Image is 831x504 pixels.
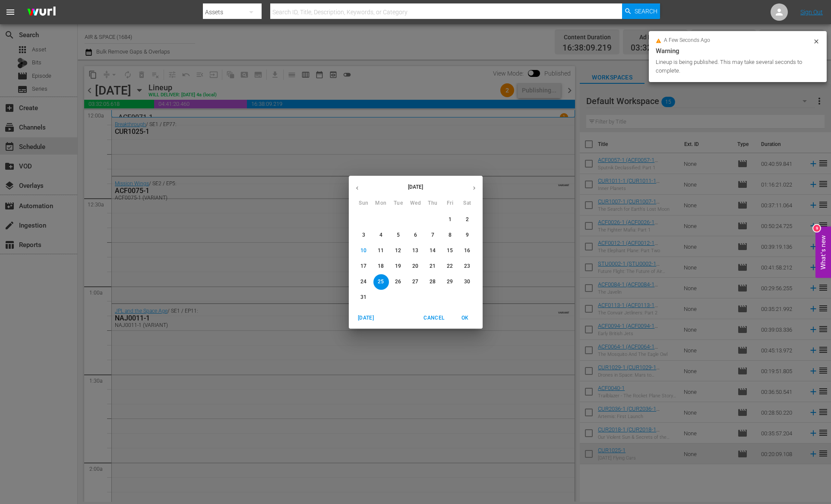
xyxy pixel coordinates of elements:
[362,231,365,239] p: 3
[464,263,470,270] p: 23
[466,231,469,239] p: 9
[447,247,453,254] p: 15
[815,226,831,278] button: Open Feedback Widget
[395,263,401,270] p: 19
[391,228,406,243] button: 5
[455,314,476,323] span: OK
[356,243,372,259] button: 10
[356,314,376,323] span: [DATE]
[447,278,453,285] p: 29
[452,311,479,325] button: OK
[412,278,418,285] p: 27
[378,278,384,285] p: 25
[425,228,441,243] button: 7
[464,278,470,285] p: 30
[425,199,441,208] span: Thu
[356,259,372,274] button: 17
[460,274,475,290] button: 30
[442,228,458,243] button: 8
[408,259,423,274] button: 20
[395,247,401,254] p: 12
[5,7,16,17] span: menu
[425,274,441,290] button: 28
[356,199,372,208] span: Sun
[373,274,389,290] button: 25
[373,199,389,208] span: Mon
[356,290,372,305] button: 31
[460,243,475,259] button: 16
[447,263,453,270] p: 22
[635,3,657,19] span: Search
[360,247,367,254] p: 10
[442,243,458,259] button: 15
[430,263,436,270] p: 21
[360,263,367,270] p: 17
[460,228,475,243] button: 9
[352,311,380,325] button: [DATE]
[442,274,458,290] button: 29
[378,263,384,270] p: 18
[391,274,406,290] button: 26
[356,228,372,243] button: 3
[379,231,382,239] p: 4
[408,243,423,259] button: 13
[656,46,820,56] div: Warning
[412,263,418,270] p: 20
[430,278,436,285] p: 28
[430,247,436,254] p: 14
[442,199,458,208] span: Fri
[408,228,423,243] button: 6
[813,225,820,231] div: 9
[431,231,434,239] p: 7
[391,243,406,259] button: 12
[373,259,389,274] button: 18
[423,314,444,323] span: Cancel
[414,231,417,239] p: 6
[466,216,469,223] p: 2
[420,311,448,325] button: Cancel
[366,183,466,191] p: [DATE]
[449,216,452,223] p: 1
[356,274,372,290] button: 24
[664,37,710,44] span: a few seconds ago
[460,212,475,228] button: 2
[442,212,458,228] button: 1
[800,9,823,16] a: Sign Out
[373,228,389,243] button: 4
[425,243,441,259] button: 14
[425,259,441,274] button: 21
[460,259,475,274] button: 23
[412,247,418,254] p: 13
[391,259,406,274] button: 19
[378,247,384,254] p: 11
[395,278,401,285] p: 26
[391,199,406,208] span: Tue
[373,243,389,259] button: 11
[442,259,458,274] button: 22
[21,2,62,22] img: ans4CAIJ8jUAAAAAAAAAAAAAAAAAAAAAAAAgQb4GAAAAAAAAAAAAAAAAAAAAAAAAJMjXAAAAAAAAAAAAAAAAAAAAAAAAgAT5G...
[656,58,811,75] div: Lineup is being published. This may take several seconds to complete.
[408,199,423,208] span: Wed
[408,274,423,290] button: 27
[360,278,367,285] p: 24
[460,199,475,208] span: Sat
[360,294,367,301] p: 31
[464,247,470,254] p: 16
[449,231,452,239] p: 8
[397,231,400,239] p: 5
